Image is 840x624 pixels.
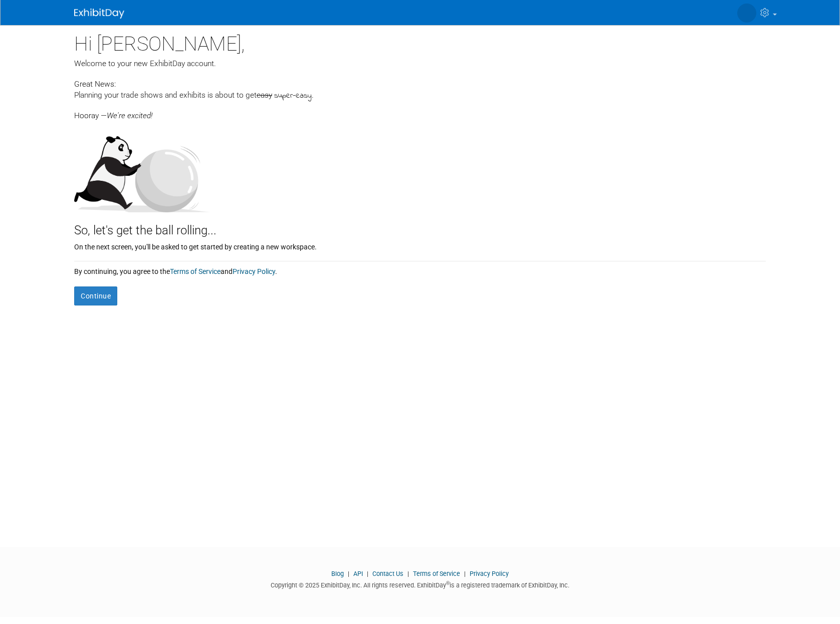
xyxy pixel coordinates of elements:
span: We're excited! [107,111,152,120]
div: Great News: [74,78,766,90]
a: Contact Us [372,570,403,577]
div: Hooray — [74,102,766,121]
span: | [405,570,411,577]
span: super-easy [274,90,312,102]
img: ExhibitDay [74,9,124,19]
img: Bailey Smith [737,4,756,23]
a: Terms of Service [413,570,460,577]
span: | [345,570,352,577]
a: Privacy Policy [233,267,275,275]
div: On the next screen, you'll be asked to get started by creating a new workspace. [74,239,766,252]
span: easy [257,91,272,100]
a: Blog [331,570,344,577]
span: | [462,570,468,577]
div: Planning your trade shows and exhibits is about to get . [74,90,766,102]
button: Continue [74,286,117,305]
div: By continuing, you agree to the and . [74,261,766,276]
span: | [364,570,371,577]
div: So, let's get the ball rolling... [74,212,766,239]
sup: ® [446,580,450,586]
div: Hi [PERSON_NAME], [74,25,766,58]
div: Welcome to your new ExhibitDay account. [74,58,766,69]
a: API [353,570,363,577]
a: Terms of Service [170,267,221,275]
img: Let's get the ball rolling [74,126,209,212]
a: Privacy Policy [470,570,509,577]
